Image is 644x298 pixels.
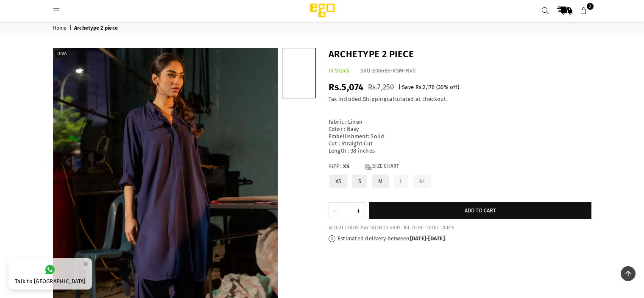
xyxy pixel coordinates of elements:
[329,96,591,103] div: Tax included. calculated at checkout.
[329,81,364,93] span: Rs.5,074
[53,25,68,32] a: Home
[55,50,69,58] label: Diva
[538,3,553,18] a: Search
[329,226,591,231] div: ACTUAL COLOR MAY SLIGHTLY VARY DUE TO DIFFERENT LIGHTS
[372,67,416,74] span: E06686-XSM-NV0
[576,3,591,18] a: 2
[402,84,414,90] span: Save
[413,174,432,189] label: XL
[74,25,119,32] span: Archetype 2 piece
[415,84,435,90] span: Rs.2,176
[81,257,91,271] button: ×
[436,84,459,90] span: ( % off)
[286,2,358,19] img: Ego
[393,174,409,189] label: L
[49,7,64,14] a: Menu
[329,163,591,170] label: Size:
[351,174,368,189] label: S
[399,84,401,90] span: |
[329,174,348,189] label: XS
[70,25,73,32] span: |
[47,21,598,35] nav: breadcrumbs
[360,67,416,75] div: SKU:
[369,202,591,219] button: Add to cart
[428,235,445,242] time: [DATE]
[368,83,394,92] span: Rs.7,250
[438,84,444,90] span: 30
[365,163,399,170] a: Size Chart
[8,258,92,290] a: Talk to [GEOGRAPHIC_DATA]
[371,174,389,189] label: M
[329,235,591,242] p: Estimated delivery between - .
[343,163,360,170] span: XS
[329,48,591,61] h1: Archetype 2 piece
[329,67,350,74] span: In Stock
[410,235,427,242] time: [DATE]
[329,202,365,219] quantity-input: Quantity
[465,207,496,214] span: Add to cart
[329,111,591,154] p: Fabric : Linen Color : Navy Embellishment: Solid Cut : Straight Cut Length : 38 inches
[587,3,594,10] span: 2
[363,96,387,103] a: Shipping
